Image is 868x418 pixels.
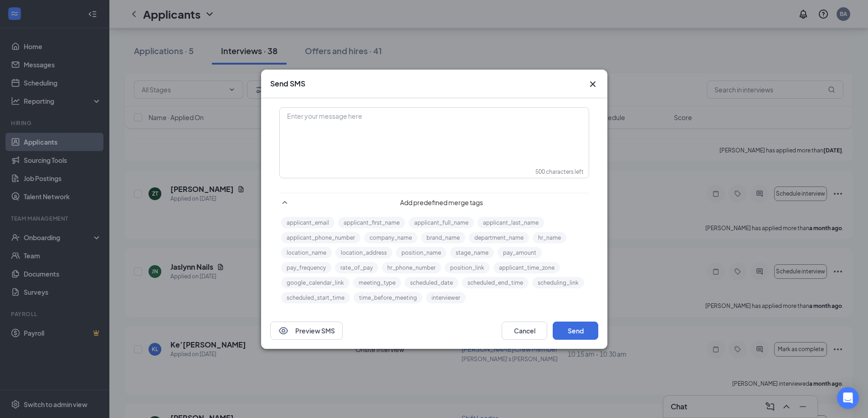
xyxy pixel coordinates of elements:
[396,247,447,258] button: position_name
[532,277,584,288] button: scheduling_link
[281,277,349,288] button: google_calendar_link
[409,217,474,228] button: applicant_full_name
[587,79,598,90] button: Close
[493,262,560,273] button: applicant_time_zone
[364,232,417,243] button: company_name
[354,292,422,303] button: time_before_meeting
[338,217,405,228] button: applicant_first_name
[462,277,529,288] button: scheduled_end_time
[553,322,598,340] button: Send
[270,79,305,89] h3: Send SMS
[279,193,589,208] div: Add predefined merge tags
[382,262,441,273] button: hr_phone_number
[535,168,584,176] div: 500 characters left
[478,217,544,228] button: applicant_last_name
[281,217,334,228] button: applicant_email
[281,292,350,303] button: scheduled_start_time
[498,247,542,258] button: pay_amount
[281,247,332,258] button: location_name
[837,387,859,409] div: Open Intercom Messenger
[281,232,360,243] button: applicant_phone_number
[450,247,494,258] button: stage_name
[278,325,289,336] svg: Eye
[533,232,566,243] button: hr_name
[469,232,529,243] button: department_name
[335,262,378,273] button: rate_of_pay
[502,322,547,340] button: Cancel
[335,247,392,258] button: location_address
[421,232,465,243] button: brand_name
[294,198,589,207] span: Add predefined merge tags
[426,292,466,303] button: interviewer
[353,277,401,288] button: meeting_type
[281,262,331,273] button: pay_frequency
[270,322,343,340] button: EyePreview SMS
[280,108,588,154] div: Enter your message here
[445,262,490,273] button: position_link
[587,79,598,90] svg: Cross
[405,277,458,288] button: scheduled_date
[279,197,290,208] svg: SmallChevronUp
